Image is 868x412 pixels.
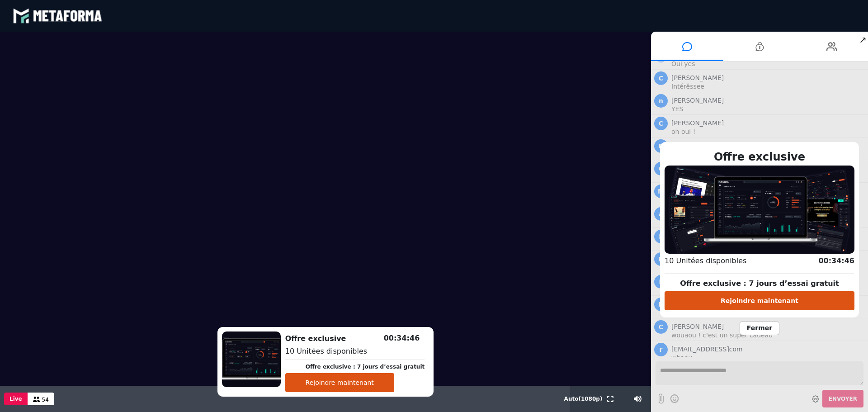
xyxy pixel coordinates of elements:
[285,373,394,392] button: Rejoindre maintenant
[306,363,425,371] p: Offre exclusive : 7 jours d’essai gratuit
[665,149,854,165] h2: Offre exclusive
[222,331,281,387] img: 1739179564043-A1P6JPNQHWVVYF2vtlsBksFrceJM3QJX.png
[665,256,746,265] span: 10 Unitées disponibles
[740,321,779,335] span: Fermer
[384,334,420,342] span: 00:34:46
[665,166,854,254] img: 1739179564043-A1P6JPNQHWVVYF2vtlsBksFrceJM3QJX.png
[285,333,425,344] h2: Offre exclusive
[665,278,854,289] p: Offre exclusive : 7 jours d’essai gratuit
[4,393,28,405] button: Live
[564,396,603,402] span: Auto ( 1080 p)
[285,347,367,355] span: 10 Unitées disponibles
[858,32,868,48] span: ↗
[818,256,854,265] span: 00:34:46
[562,386,604,412] button: Auto(1080p)
[665,291,854,310] button: Rejoindre maintenant
[42,397,49,403] span: 54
